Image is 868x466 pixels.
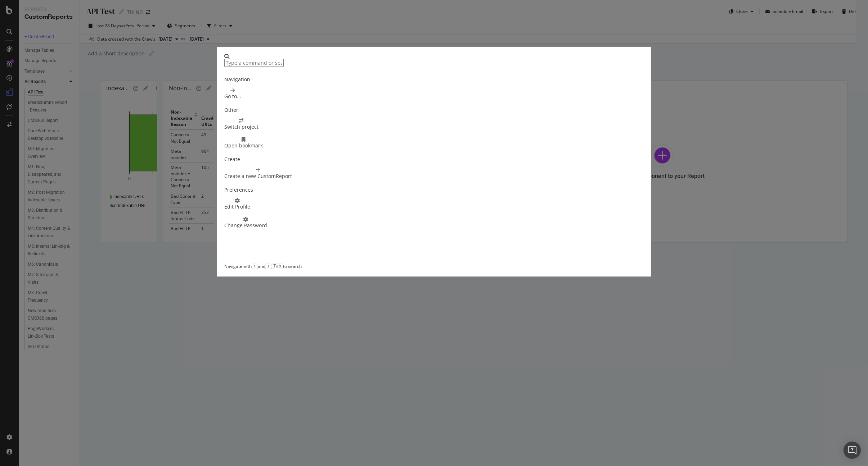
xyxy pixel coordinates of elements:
[252,263,258,269] kbd: ↑
[224,59,284,67] input: Type a command or search…
[224,106,644,114] div: Other
[224,93,241,100] div: Go to...
[844,442,861,459] div: Open Intercom Messenger
[224,123,258,131] div: Switch project
[265,263,271,269] kbd: ↓
[224,222,267,229] div: Change Password
[224,156,644,163] div: Create
[271,263,283,269] kbd: Tab
[224,142,263,149] div: Open bookmark
[224,186,644,193] div: Preferences
[217,47,651,277] div: modal
[224,76,644,83] div: Navigation
[271,263,302,269] div: to search
[224,173,292,180] div: Create a new CustomReport
[224,263,271,269] div: Navigate with and
[224,203,250,210] div: Edit Profile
